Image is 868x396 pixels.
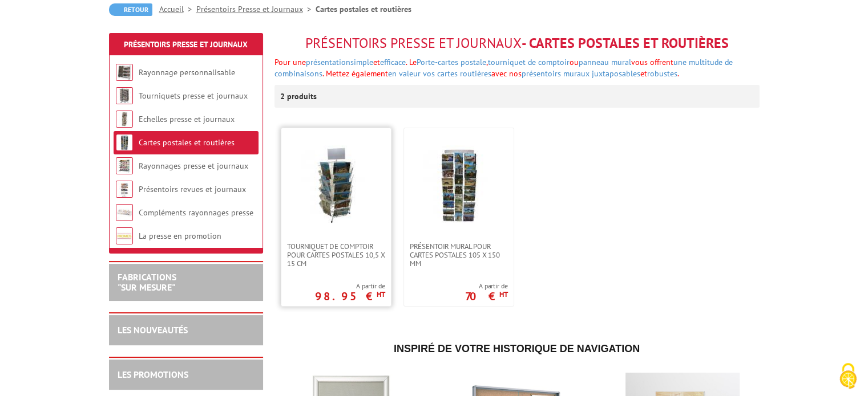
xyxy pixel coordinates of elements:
[465,293,508,300] p: 70 €
[287,242,385,268] span: Tourniquet de comptoir pour cartes postales 10,5 x 15 cm
[116,87,133,104] img: Tourniquets presse et journaux
[274,57,733,79] span: ou vous offrent .
[139,231,221,241] a: La presse en promotion
[280,85,323,108] p: 2 produits
[563,68,590,79] a: muraux
[488,57,570,67] a: tourniquet de comptoir
[380,57,406,67] a: efficace
[118,369,188,380] a: LES PROMOTIONS
[118,324,188,336] a: LES NOUVEAUTÉS
[377,289,385,299] sup: HT
[499,289,508,299] sup: HT
[486,57,488,67] span: ,
[579,57,631,67] a: panneau mural
[410,242,508,268] span: Présentoir mural pour cartes postales 105 x 150 mm
[417,57,486,67] a: Porte-cartes postale
[274,57,417,67] span: Pour une
[592,68,640,79] a: juxtaposables
[116,134,133,151] img: Cartes postales et routières
[116,181,133,198] img: Présentoirs revues et journaux
[419,145,499,225] img: Présentoir mural pour cartes postales 105 x 150 mm
[159,4,196,14] a: Accueil
[118,271,176,293] a: FABRICATIONS"Sur Mesure"
[404,242,514,268] a: Présentoir mural pour cartes postales 105 x 150 mm
[124,39,248,50] a: Présentoirs Presse et Journaux
[677,68,679,79] font: .
[139,161,248,171] a: Rayonnages presse et journaux
[109,3,152,16] a: Retour
[139,114,235,124] a: Echelles presse et journaux
[116,204,133,221] img: Compléments rayonnages presse
[465,281,508,291] span: A partir de
[139,184,246,194] a: Présentoirs revues et journaux
[139,67,235,77] a: Rayonnage personnalisable
[350,57,417,67] font: et . Le
[139,91,248,101] a: Tourniquets presse et journaux
[834,362,862,390] img: Cookies (fenêtre modale)
[296,145,376,225] img: Tourniquet de comptoir pour cartes postales 10,5 x 15 cm
[828,357,868,396] button: Cookies (fenêtre modale)
[139,207,253,218] a: Compléments rayonnages presse
[394,343,640,354] span: Inspiré de votre historique de navigation
[274,57,733,79] a: une multitude de combinaisons
[281,242,391,268] a: Tourniquet de comptoir pour cartes postales 10,5 x 15 cm
[350,57,373,67] a: simple
[116,111,133,128] img: Echelles presse et journaux
[274,36,760,51] h1: - Cartes postales et routières
[522,68,561,79] a: présentoirs
[305,34,522,52] span: Présentoirs Presse et Journaux
[423,68,491,79] a: vos cartes routières
[116,64,133,81] img: Rayonnage personnalisable
[116,157,133,174] img: Rayonnages presse et journaux
[139,137,235,148] a: Cartes postales et routières
[315,293,385,300] p: 98.95 €
[196,4,316,14] a: Présentoirs Presse et Journaux
[116,227,133,244] img: La presse en promotion
[316,3,411,15] li: Cartes postales et routières
[388,68,421,79] a: en valeur
[326,68,522,79] span: Mettez également avec nos
[315,281,385,291] span: A partir de
[640,68,679,79] font: et
[306,57,350,67] a: présentation
[647,68,677,79] a: robustes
